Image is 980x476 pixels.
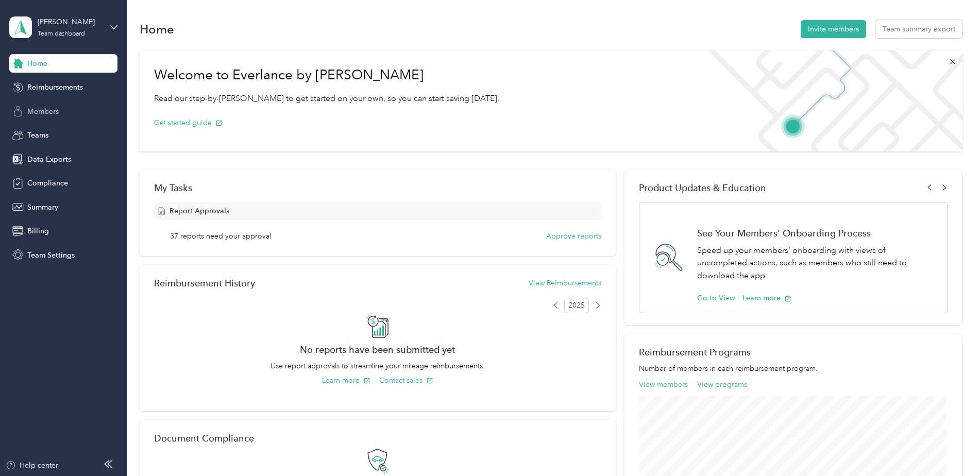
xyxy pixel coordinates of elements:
[154,92,499,105] p: Read our step-by-[PERSON_NAME] to get started on your own, so you can start saving [DATE].
[140,24,174,35] h1: Home
[154,361,601,371] p: Use report approvals to streamline your mileage reimbursements.
[875,20,962,38] button: Team summary export
[546,231,601,242] button: Approve reports
[639,379,688,390] button: View members
[154,67,499,83] h1: Welcome to Everlance by [PERSON_NAME]
[154,433,254,444] h2: Document Compliance
[38,31,85,37] div: Team dashboard
[697,293,735,303] button: Go to View
[801,20,866,38] button: Invite members
[698,50,962,151] img: Welcome to everlance
[27,202,58,213] span: Summary
[639,363,948,374] p: Number of members in each reimbursement program.
[639,182,766,193] span: Product Updates & Education
[27,82,83,93] span: Reimbursements
[529,278,601,288] button: View Reimbursements
[639,347,948,358] h2: Reimbursement Programs
[154,344,601,355] h2: No reports have been submitted yet
[379,375,433,386] button: Contact sales
[154,117,223,128] button: Get started guide
[697,244,936,282] p: Speed up your members' onboarding with views of uncompleted actions, such as members who still ne...
[154,182,601,193] div: My Tasks
[170,231,271,242] span: 37 reports need your approval
[742,293,791,303] button: Learn more
[6,460,58,471] button: Help center
[697,228,936,239] h1: See Your Members' Onboarding Process
[27,178,68,189] span: Compliance
[322,375,370,386] button: Learn more
[922,418,980,476] iframe: Everlance-gr Chat Button Frame
[27,250,75,261] span: Team Settings
[564,298,589,313] span: 2025
[154,278,255,288] h2: Reimbursement History
[38,16,102,27] div: [PERSON_NAME]
[170,206,229,216] span: Report Approvals
[27,226,49,236] span: Billing
[697,379,747,390] button: View programs
[27,106,59,117] span: Members
[27,130,48,141] span: Teams
[27,154,71,165] span: Data Exports
[27,58,47,69] span: Home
